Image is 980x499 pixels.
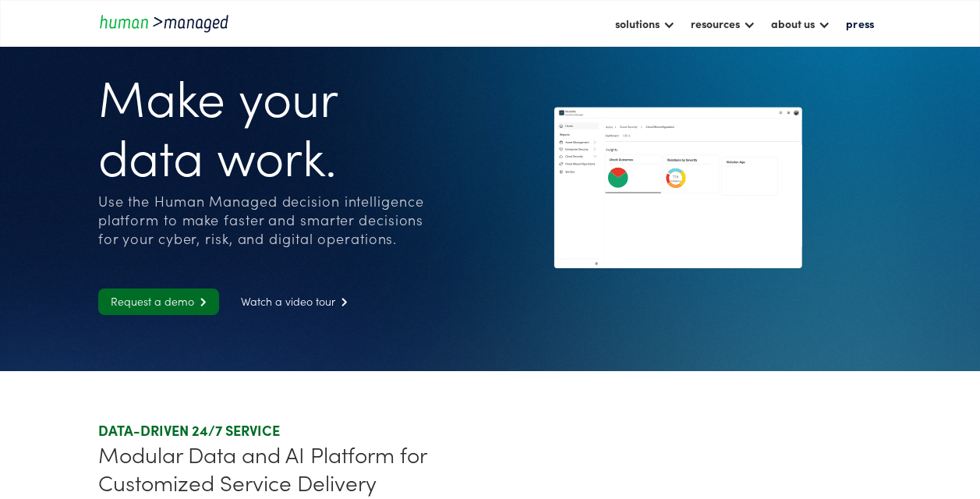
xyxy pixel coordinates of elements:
[727,161,745,165] g: Violation Age
[606,126,613,129] g: Home
[615,14,660,33] div: solutions
[683,10,763,37] div: resources
[98,288,219,315] a: Request a demo
[228,288,360,315] a: Watch a video tour
[771,14,815,33] div: about us
[565,141,589,143] g: Asset Management
[98,65,435,184] h1: Make your data work.
[763,10,838,37] div: about us
[646,126,674,129] g: Cloud Misconfiguration
[607,10,683,37] div: solutions
[335,297,348,307] span: 
[691,14,740,33] div: resources
[623,135,631,137] g: I.DE.A.
[565,163,595,165] g: Cloud Misconfigurations
[565,125,572,127] g: Home
[98,421,484,440] div: DATA-DRIVEN 24/7 SERVICE
[565,148,588,150] g: Enterprise Security
[98,440,484,496] div: Modular Data and AI Platform for Customized Service Delivery
[98,192,435,248] div: Use the Human Managed decision intelligence platform to make faster and smarter decisions for you...
[606,149,617,152] g: Insights
[98,12,239,34] a: home
[194,297,207,307] span: 
[606,135,618,137] g: Dashboard
[838,10,882,37] a: press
